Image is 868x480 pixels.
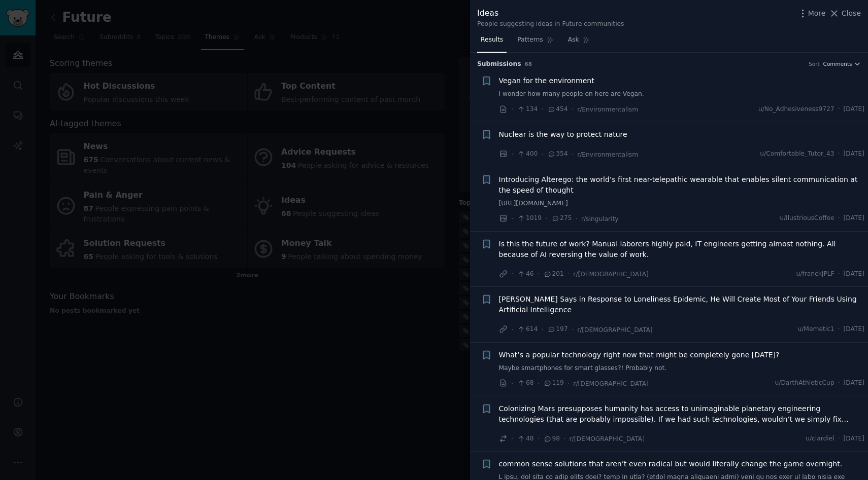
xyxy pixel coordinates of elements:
[838,379,840,388] span: ·
[844,214,864,223] span: [DATE]
[545,213,547,224] span: ·
[838,270,840,279] span: ·
[808,8,826,19] span: More
[517,35,543,45] span: Patterns
[577,326,652,334] span: r/[DEMOGRAPHIC_DATA]
[511,378,513,389] span: ·
[581,215,619,223] span: r/singularity
[517,325,538,334] span: 614
[572,324,574,335] span: ·
[525,61,532,67] span: 68
[511,149,513,160] span: ·
[760,150,834,159] span: u/Comfortable_Tutor_43
[838,325,840,334] span: ·
[577,151,638,158] span: r/Environmentalism
[823,60,852,67] span: Comments
[567,269,570,279] span: ·
[797,325,834,334] span: u/Memetic1
[517,214,542,223] span: 1019
[499,239,865,260] a: Is this the future of work? Manual laborers highly paid, IT engineers getting almost nothing. All...
[572,104,574,115] span: ·
[844,325,864,334] span: [DATE]
[838,105,840,114] span: ·
[511,433,513,444] span: ·
[538,433,540,444] span: ·
[511,213,513,224] span: ·
[511,269,513,279] span: ·
[796,270,834,279] span: u/franckJPLF
[844,270,864,279] span: [DATE]
[514,32,557,53] a: Patterns
[499,199,865,208] a: [URL][DOMAIN_NAME]
[844,379,864,388] span: [DATE]
[844,150,864,159] span: [DATE]
[538,378,540,389] span: ·
[541,104,543,115] span: ·
[551,214,572,223] span: 275
[573,380,648,387] span: r/[DEMOGRAPHIC_DATA]
[511,104,513,115] span: ·
[481,35,503,45] span: Results
[547,325,568,334] span: 197
[572,149,574,160] span: ·
[829,8,861,19] button: Close
[844,105,864,114] span: [DATE]
[775,379,834,388] span: u/DarthAthleticCup
[780,214,834,223] span: u/IlustriousCoffee
[568,35,579,45] span: Ask
[838,214,840,223] span: ·
[758,105,834,114] span: u/No_Adhesiveness9727
[499,294,865,315] a: [PERSON_NAME] Says in Response to Loneliness Epidemic, He Will Create Most of Your Friends Using ...
[517,270,533,279] span: 46
[575,213,577,224] span: ·
[547,105,568,114] span: 454
[477,32,507,53] a: Results
[570,435,645,442] span: r/[DEMOGRAPHIC_DATA]
[499,403,865,425] a: Colonizing Mars presupposes humanity has access to unimaginable planetary engineering technologie...
[477,7,624,20] div: Ideas
[844,434,864,444] span: [DATE]
[809,60,820,67] div: Sort
[517,379,533,388] span: 68
[499,76,594,86] a: Vegan for the environment
[806,434,834,444] span: u/ciardiel
[567,378,570,389] span: ·
[517,434,533,444] span: 48
[517,150,538,159] span: 400
[838,150,840,159] span: ·
[499,364,865,373] a: Maybe smartphones for smart glasses?! Probably not.
[499,174,865,196] a: Introducing Alterego: the world’s first near-telepathic wearable that enables silent communicatio...
[543,379,564,388] span: 119
[573,271,648,278] span: r/[DEMOGRAPHIC_DATA]
[541,324,543,335] span: ·
[564,32,593,53] a: Ask
[499,129,627,140] a: Nuclear is the way to protect nature
[477,20,624,29] div: People suggesting ideas in Future communities
[499,459,843,469] a: common sense solutions that aren’t even radical but would literally change the game overnight.
[477,60,521,69] span: Submission s
[517,105,538,114] span: 134
[842,8,861,19] span: Close
[538,269,540,279] span: ·
[797,8,826,19] button: More
[547,150,568,159] span: 354
[577,106,638,113] span: r/Environmentalism
[499,90,865,99] a: I wonder how many people on here are Vegan.
[823,60,861,67] button: Comments
[541,149,543,160] span: ·
[563,433,565,444] span: ·
[838,434,840,444] span: ·
[499,350,780,360] a: What’s a popular technology right now that might be completely gone [DATE]?
[543,434,560,444] span: 98
[511,324,513,335] span: ·
[543,270,564,279] span: 201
